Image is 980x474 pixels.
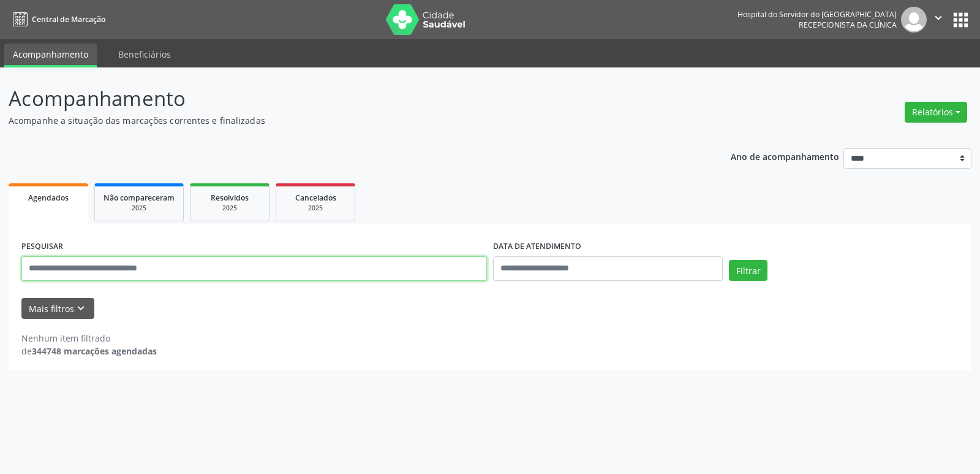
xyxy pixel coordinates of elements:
button:  [927,7,950,32]
span: Agendados [28,193,69,203]
label: PESQUISAR [21,237,63,256]
span: Não compareceram [104,193,175,203]
i: keyboard_arrow_down [74,302,88,315]
div: Nenhum item filtrado [21,332,157,345]
strong: 344748 marcações agendadas [32,345,157,357]
div: 2025 [104,204,175,213]
label: DATA DE ATENDIMENTO [493,237,581,256]
a: Beneficiários [110,44,179,65]
img: img [901,7,927,32]
span: Recepcionista da clínica [799,20,897,30]
button: apps [950,9,971,31]
span: Cancelados [295,193,336,203]
p: Acompanhe a situação das marcações correntes e finalizadas [9,114,682,127]
div: Hospital do Servidor do [GEOGRAPHIC_DATA] [737,9,897,20]
div: 2025 [285,204,346,213]
p: Acompanhamento [9,83,682,114]
div: de [21,345,157,357]
p: Ano de acompanhamento [731,148,839,164]
span: Central de Marcação [32,14,105,25]
i:  [932,11,945,25]
span: Resolvidos [211,193,249,203]
button: Mais filtroskeyboard_arrow_down [21,298,94,319]
button: Relatórios [905,102,967,123]
a: Acompanhamento [4,44,97,67]
button: Filtrar [729,260,767,281]
a: Central de Marcação [9,9,105,29]
div: 2025 [199,204,260,213]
